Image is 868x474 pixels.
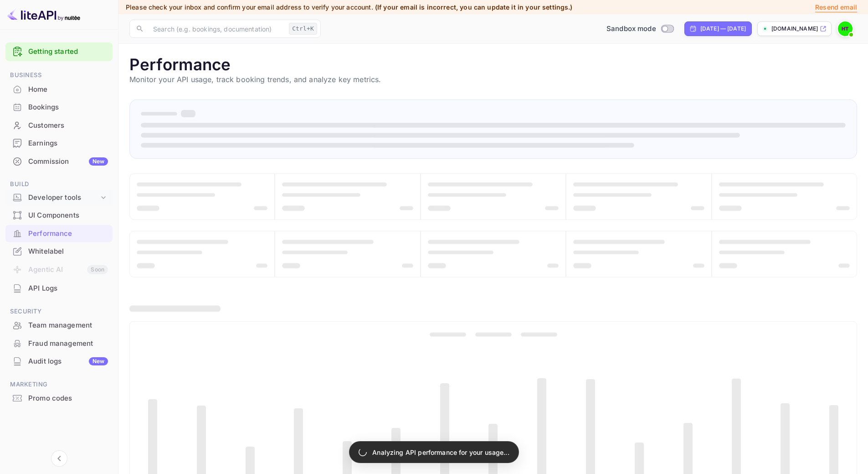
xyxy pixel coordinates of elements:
[771,25,818,33] p: [DOMAIN_NAME]
[5,335,113,353] div: Fraud management
[28,138,108,149] div: Earnings
[28,84,108,95] div: Home
[5,280,113,297] a: API Logs
[5,353,113,370] div: Audit logsNew
[5,70,113,80] span: Business
[28,210,108,221] div: UI Components
[28,193,99,203] div: Developer tools
[28,120,108,131] div: Customers
[815,2,857,12] p: Resend email
[5,117,113,135] div: Customers
[5,153,113,171] div: CommissionNew
[5,179,113,189] span: Build
[606,24,656,34] span: Sandbox mode
[5,135,113,152] div: Earnings
[89,157,108,166] div: New
[28,283,108,294] div: API Logs
[5,390,113,406] a: Promo codes
[28,393,108,404] div: Promo codes
[838,21,853,36] img: Henrik T
[148,20,285,38] input: Search (e.g. bookings, documentation)
[5,225,113,242] a: Performance
[5,81,113,99] div: Home
[129,74,857,85] p: Monitor your API usage, track booking trends, and analyze key metrics.
[5,153,113,170] a: CommissionNew
[89,357,108,365] div: New
[28,229,108,239] div: Performance
[28,339,108,349] div: Fraud management
[5,42,113,61] div: Getting started
[5,280,113,297] div: API Logs
[5,380,113,390] span: Marketing
[5,117,113,134] a: Customers
[5,307,113,317] span: Security
[5,207,113,224] div: UI Components
[700,25,746,33] div: [DATE] — [DATE]
[28,246,108,257] div: Whitelabel
[603,24,677,34] div: Switch to Production mode
[28,102,108,113] div: Bookings
[28,156,108,167] div: Commission
[28,47,108,57] a: Getting started
[5,243,113,260] div: Whitelabel
[372,448,509,457] p: Analyzing API performance for your usage...
[5,335,113,352] a: Fraud management
[289,23,317,35] div: Ctrl+K
[5,317,113,334] div: Team management
[5,81,113,98] a: Home
[28,320,108,331] div: Team management
[375,3,573,11] span: (If your email is incorrect, you can update it in your settings.)
[5,99,113,116] div: Bookings
[5,225,113,243] div: Performance
[5,207,113,224] a: UI Components
[5,243,113,260] a: Whitelabel
[5,135,113,151] a: Earnings
[129,55,857,74] h1: Performance
[5,317,113,333] a: Team management
[51,450,67,467] button: Collapse navigation
[5,390,113,407] div: Promo codes
[28,356,108,367] div: Audit logs
[7,7,80,22] img: LiteAPI logo
[5,99,113,115] a: Bookings
[126,3,373,11] span: Please check your inbox and confirm your email address to verify your account.
[5,190,113,206] div: Developer tools
[5,353,113,370] a: Audit logsNew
